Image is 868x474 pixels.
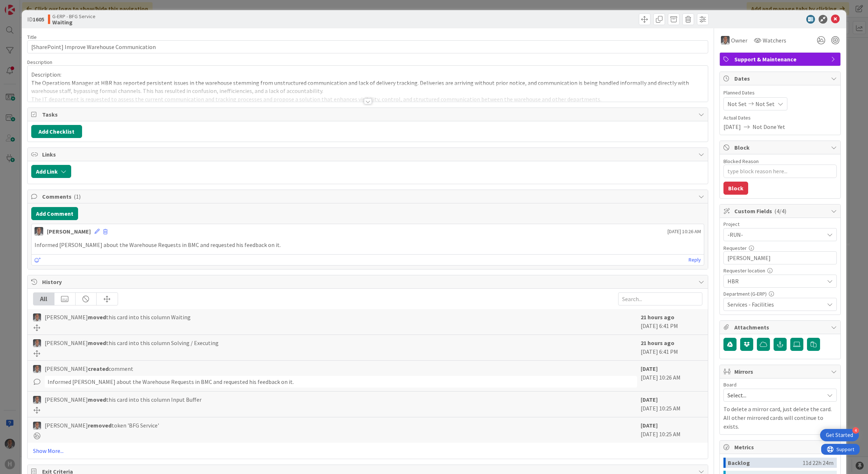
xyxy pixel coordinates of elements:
[668,228,701,235] span: [DATE] 10:26 AM
[33,446,703,455] a: Show More...
[734,55,827,64] span: Support & Maintenance
[852,427,859,434] div: 4
[723,405,837,431] p: To delete a mirror card, just delete the card. All other mirrored cards will continue to exists.
[689,255,701,264] a: Reply
[641,421,702,439] div: [DATE] 10:25 AM
[734,143,827,152] span: Block
[27,40,709,53] input: type card name here...
[641,396,658,403] b: [DATE]
[74,193,81,200] span: ( 1 )
[31,79,705,95] p: The Operations Manager at HBR has reported persistent issues in the warehouse stemming from unstr...
[641,339,702,357] div: [DATE] 6:41 PM
[33,313,41,321] img: PS
[731,36,747,45] span: Owner
[52,19,96,25] b: Waiting
[723,245,747,251] label: Requester
[727,276,820,286] span: HBR
[31,207,78,220] button: Add Comment
[45,364,133,373] span: [PERSON_NAME] comment
[33,396,41,404] img: PS
[723,291,837,296] div: Department (G-ERP)
[47,227,91,236] div: [PERSON_NAME]
[42,192,695,201] span: Comments
[753,122,785,131] span: Not Done Yet
[33,339,41,347] img: PS
[721,36,730,45] img: PS
[734,367,827,376] span: Mirrors
[727,390,820,400] span: Select...
[33,16,44,23] b: 1605
[52,13,96,19] span: G-ERP - BFG Service
[35,227,43,236] img: PS
[734,323,827,332] span: Attachments
[723,268,837,273] div: Requester location
[826,432,853,439] div: Get Started
[31,125,82,138] button: Add Checklist
[35,241,701,249] p: Informed [PERSON_NAME] about the Warehouse Requests in BMC and requested his feedback on it.
[45,376,637,388] div: Informed [PERSON_NAME] about the Warehouse Requests in BMC and requested his feedback on it.
[641,339,674,347] b: 21 hours ago
[803,458,833,468] div: 11d 22h 24m
[45,421,159,430] span: [PERSON_NAME] token 'BFG Service'
[33,365,41,373] img: PS
[27,34,37,40] label: Title
[88,339,106,347] b: moved
[774,207,786,215] span: ( 4/4 )
[31,165,71,178] button: Add Link
[641,365,658,372] b: [DATE]
[33,293,54,305] div: All
[820,429,859,441] div: Open Get Started checklist, remaining modules: 4
[723,182,748,195] button: Block
[641,422,658,429] b: [DATE]
[618,292,702,305] input: Search...
[723,114,837,122] span: Actual Dates
[45,395,202,404] span: [PERSON_NAME] this card into this column Input Buffer
[763,36,786,45] span: Watchers
[88,422,111,429] b: removed
[31,70,705,79] p: Description:
[42,110,695,119] span: Tasks
[45,313,191,321] span: [PERSON_NAME] this card into this column Waiting
[755,100,775,108] span: Not Set
[734,207,827,215] span: Custom Fields
[727,300,824,309] span: Services - Facilities
[641,313,702,331] div: [DATE] 6:41 PM
[27,15,44,24] span: ID
[723,158,759,165] label: Blocked Reason
[88,365,109,372] b: created
[734,74,827,83] span: Dates
[641,364,702,388] div: [DATE] 10:26 AM
[88,313,106,321] b: moved
[728,458,803,468] div: Backlog
[723,222,837,227] div: Project
[88,396,106,403] b: moved
[42,150,695,159] span: Links
[33,422,41,430] img: PS
[723,382,737,387] span: Board
[15,1,33,10] span: Support
[727,230,820,240] span: -RUN-
[27,59,52,65] span: Description
[723,122,741,131] span: [DATE]
[727,100,747,108] span: Not Set
[641,395,702,413] div: [DATE] 10:25 AM
[45,339,219,347] span: [PERSON_NAME] this card into this column Solving / Executing
[734,443,827,451] span: Metrics
[42,277,695,286] span: History
[723,89,837,97] span: Planned Dates
[641,313,674,321] b: 21 hours ago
